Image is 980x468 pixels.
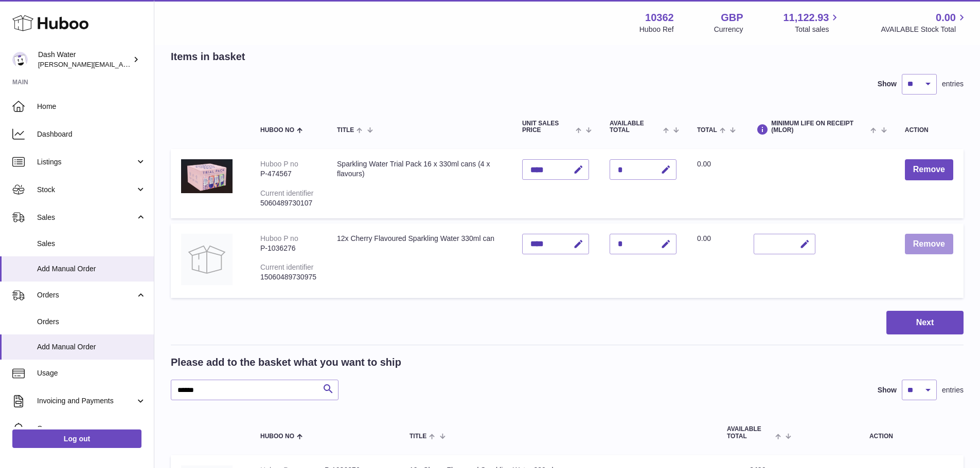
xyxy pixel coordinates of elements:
[260,244,316,253] div: P-1036276
[171,50,245,64] h2: Items in basket
[886,311,964,335] button: Next
[38,60,206,68] span: [PERSON_NAME][EMAIL_ADDRESS][DOMAIN_NAME]
[260,234,298,242] div: Huboo P no
[260,127,294,134] span: Huboo no
[721,11,743,25] strong: GBP
[337,127,354,134] span: Title
[260,189,314,197] div: Current identifier
[639,25,674,34] div: Huboo Ref
[697,127,717,134] span: Total
[936,11,956,25] span: 0.00
[37,157,135,167] span: Listings
[260,169,316,179] div: P-474567
[260,272,316,282] div: 15060489730975
[942,79,964,89] span: entries
[771,120,868,134] span: Minimum Life On Receipt (MLOR)
[905,159,953,180] button: Remove
[610,120,661,134] span: AVAILABLE Total
[409,433,426,440] span: Title
[878,385,897,395] label: Show
[799,416,964,450] th: Action
[37,317,146,327] span: Orders
[37,342,146,352] span: Add Manual Order
[881,25,968,34] span: AVAILABLE Stock Total
[37,290,135,300] span: Orders
[12,429,141,448] a: Log out
[905,234,953,255] button: Remove
[942,385,964,395] span: entries
[522,120,573,134] span: Unit Sales Price
[181,234,233,285] img: 12x Cherry Flavoured Sparkling Water 330ml can
[783,11,829,25] span: 11,122.93
[37,129,146,139] span: Dashboard
[327,223,512,298] td: 12x Cherry Flavoured Sparkling Water 330ml can
[727,426,773,439] span: AVAILABLE Total
[260,263,314,271] div: Current identifier
[697,160,711,168] span: 0.00
[37,264,146,274] span: Add Manual Order
[37,102,146,111] span: Home
[38,50,131,69] div: Dash Water
[37,396,135,406] span: Invoicing and Payments
[181,159,233,193] img: Sparkling Water Trial Pack 16 x 330ml cans (4 x flavours)
[645,11,674,25] strong: 10362
[37,368,146,378] span: Usage
[783,11,841,34] a: 11,122.93 Total sales
[37,239,146,249] span: Sales
[37,424,146,434] span: Cases
[327,149,512,218] td: Sparkling Water Trial Pack 16 x 330ml cans (4 x flavours)
[881,11,968,34] a: 0.00 AVAILABLE Stock Total
[171,355,401,369] h2: Please add to the basket what you want to ship
[260,160,298,168] div: Huboo P no
[12,52,28,67] img: james@dash-water.com
[697,234,711,242] span: 0.00
[260,433,294,440] span: Huboo no
[905,127,953,134] div: Action
[714,25,743,34] div: Currency
[37,213,135,222] span: Sales
[260,198,316,208] div: 5060489730107
[878,79,897,89] label: Show
[37,185,135,195] span: Stock
[795,25,841,34] span: Total sales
